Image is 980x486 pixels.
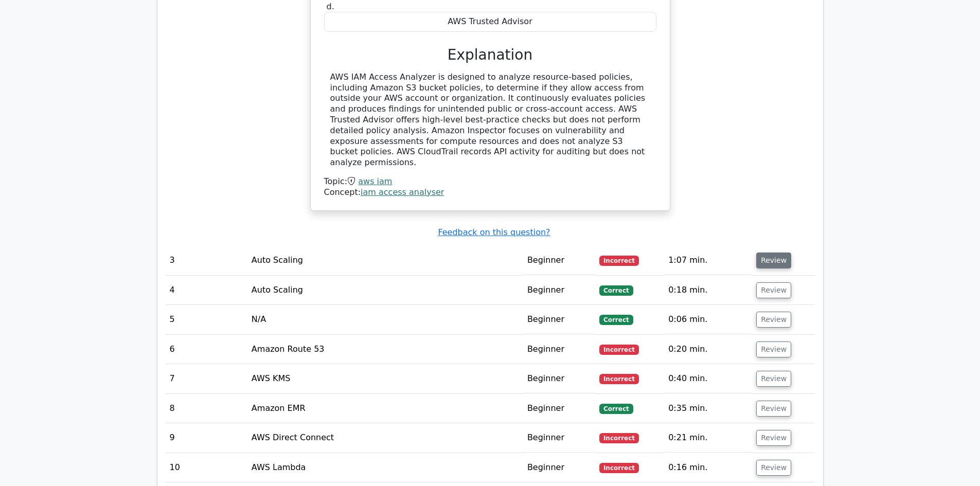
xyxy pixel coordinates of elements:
td: Beginner [523,335,595,364]
button: Review [756,460,791,476]
td: 0:18 min. [664,276,752,305]
td: 0:21 min. [664,423,752,453]
span: Incorrect [599,345,639,355]
td: 0:20 min. [664,335,752,364]
td: 4 [166,276,247,305]
span: Incorrect [599,256,639,266]
td: AWS Direct Connect [247,423,523,453]
span: d. [327,2,334,11]
span: Correct [599,285,633,296]
button: Review [756,312,791,328]
button: Review [756,341,791,357]
td: Beginner [523,423,595,453]
td: 6 [166,335,247,364]
button: Review [756,430,791,446]
td: N/A [247,305,523,334]
div: AWS IAM Access Analyzer is designed to analyze resource-based policies, including Amazon S3 bucke... [330,72,650,168]
td: 1:07 min. [664,246,752,275]
td: 3 [166,246,247,275]
button: Review [756,371,791,387]
a: iam access analyser [361,187,444,197]
span: Correct [599,315,633,325]
span: Correct [599,404,633,414]
td: Amazon EMR [247,394,523,423]
span: Incorrect [599,374,639,384]
td: Beginner [523,246,595,275]
td: Beginner [523,305,595,334]
td: 0:40 min. [664,364,752,393]
td: 7 [166,364,247,393]
span: Incorrect [599,463,639,473]
td: Amazon Route 53 [247,335,523,364]
td: 0:06 min. [664,305,752,334]
td: 10 [166,453,247,482]
span: Incorrect [599,433,639,443]
h3: Explanation [330,46,650,64]
td: 0:16 min. [664,453,752,482]
td: 8 [166,394,247,423]
td: AWS KMS [247,364,523,393]
td: 5 [166,305,247,334]
td: Beginner [523,394,595,423]
td: 0:35 min. [664,394,752,423]
button: Review [756,253,791,268]
td: Beginner [523,453,595,482]
a: aws iam [358,176,392,186]
td: Auto Scaling [247,276,523,305]
div: AWS Trusted Advisor [324,12,656,32]
td: AWS Lambda [247,453,523,482]
td: Beginner [523,364,595,393]
button: Review [756,282,791,298]
div: Topic: [324,176,656,187]
div: Concept: [324,187,656,198]
td: Auto Scaling [247,246,523,275]
a: Feedback on this question? [438,227,550,237]
td: 9 [166,423,247,453]
td: Beginner [523,276,595,305]
button: Review [756,401,791,417]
